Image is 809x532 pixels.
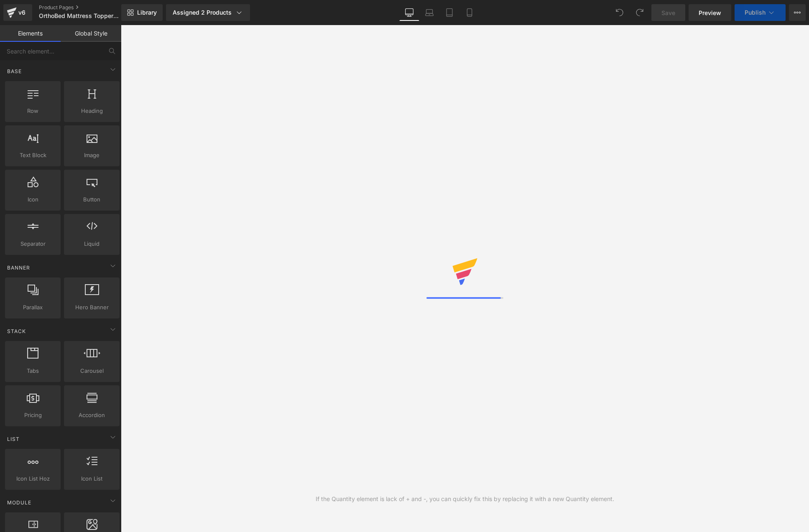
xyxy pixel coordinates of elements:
button: Redo [631,4,648,21]
span: Button [66,195,117,204]
a: Laptop [419,4,439,21]
a: Tablet [439,4,459,21]
a: Preview [689,4,731,21]
span: Pricing [8,411,58,420]
button: Undo [611,4,628,21]
span: Base [6,67,23,75]
span: OrthoBed Mattress Topper v1 - [GEOGRAPHIC_DATA] [39,13,119,19]
span: List [6,435,20,443]
span: Icon List [66,474,117,483]
span: Stack [6,327,27,335]
div: v6 [17,7,27,18]
span: Icon [8,195,58,204]
div: If the Quantity element is lack of + and -, you can quickly fix this by replacing it with a new Q... [316,494,614,504]
a: Mobile [459,4,480,21]
span: Liquid [66,239,117,248]
span: Row [8,107,58,115]
span: Library [137,9,157,16]
span: Text Block [8,151,58,160]
span: Publish [745,9,766,16]
a: Desktop [399,4,419,21]
span: Separator [8,239,58,248]
a: Product Pages [39,4,135,11]
a: v6 [3,4,32,21]
span: Image [66,151,117,160]
span: Banner [6,264,31,272]
span: Preview [699,8,721,17]
span: Tabs [8,367,58,375]
span: Module [6,499,32,507]
a: New Library [121,4,163,21]
a: Global Style [61,25,121,42]
span: Hero Banner [66,303,117,312]
span: Carousel [66,367,117,375]
span: Icon List Hoz [8,474,58,483]
span: Save [661,8,675,17]
span: Heading [66,107,117,115]
button: More [789,4,806,21]
button: Publish [735,4,786,21]
div: Assigned 2 Products [173,8,243,17]
span: Accordion [66,411,117,420]
span: Parallax [8,303,58,312]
